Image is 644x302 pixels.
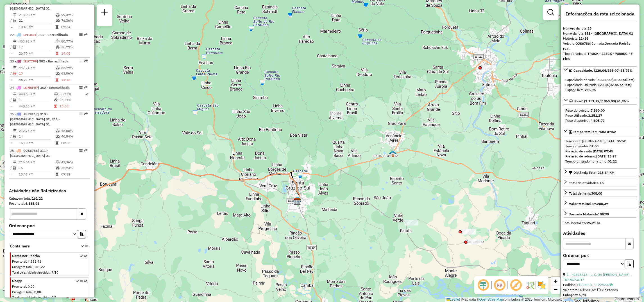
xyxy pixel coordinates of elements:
[12,253,73,258] span: Container Padrão
[563,272,632,282] a: 1 - 41816513 - L. C. DA [PERSON_NAME] - TRANSPORTE
[404,220,418,226] div: Atividade não roteirizada - BAR DO FLAVINHO
[19,65,55,71] td: 447,21 KM
[565,82,635,87] div: Capacidade Utilizada:
[12,296,50,299] span: Total de atividades/pedidos
[61,128,88,134] td: 48,08%
[10,33,68,37] span: 22 -
[61,77,88,83] td: 14:18
[19,103,54,109] td: 448,65 KM
[36,33,68,37] span: | 302 - Encruzilhada
[79,112,83,116] em: Opções
[19,51,55,56] td: 26,70 KM
[80,280,83,301] i: Opções
[79,86,83,89] em: Opções
[13,129,17,132] i: Distância Total
[294,196,301,204] img: Santa Cruz FAD
[84,149,88,152] em: Rota exportada
[10,140,13,146] td: =
[61,134,88,139] td: 46,84%
[10,112,60,126] span: 25 -
[61,12,88,18] td: 99,47%
[12,278,73,283] span: Chopp
[61,71,88,76] td: 63,06%
[563,136,637,166] div: Tempo total em rota: 07:52
[61,44,88,50] td: 36,79%
[56,19,60,22] i: % de utilização da cubagem
[610,283,613,287] i: Observações
[59,91,85,97] td: 58,33%
[462,229,476,235] div: Atividade não roteirizada - LUCIANA DOS SANTOS C
[54,93,58,96] i: % de utilização do peso
[56,25,58,29] i: Tempo total em rota
[565,77,635,82] div: Capacidade do veículo:
[554,278,557,285] span: +
[61,65,88,71] td: 82,79%
[79,149,83,152] em: Opções
[56,166,60,170] i: % de utilização da cubagem
[61,24,88,30] td: 07:34
[551,277,560,285] a: Zoom in
[10,148,50,158] span: 26 -
[77,230,86,238] button: Ordem crescente
[563,11,637,17] h4: Informações da rota selecionada
[56,40,60,43] i: % de utilização do peso
[600,181,604,185] strong: 16
[56,52,58,55] i: Tempo total em rota
[13,161,17,164] i: Distância Total
[56,13,60,17] i: % de utilização do peso
[573,130,616,134] span: Tempo total em rota: 07:52
[34,290,41,294] span: 0,00
[56,45,60,49] i: % de utilização da cubagem
[563,252,637,259] label: Ordenar por:
[563,168,637,176] a: Distância Total:215,64 KM
[19,77,55,83] td: 44,72 KM
[12,265,33,269] span: Cubagem total
[10,71,13,76] td: /
[10,243,73,249] span: Containers
[19,159,55,165] td: 215,64 KM
[588,26,591,30] strong: 26
[563,200,637,207] a: Valor total:R$ 17.280,37
[565,149,635,154] div: Previsão de saída:
[563,75,637,95] div: Capacidade: (120,04/336,00) 35,73%
[10,18,13,23] td: /
[563,220,637,226] div: Total hectolitro:
[19,97,54,103] td: 1
[56,66,60,69] i: % de utilização do peso
[525,281,534,290] img: Fluxo de ruas
[79,33,83,36] em: Opções
[591,118,605,123] strong: 4.608,73
[509,278,523,292] span: Exibir rótulo
[10,51,13,56] td: =
[563,231,637,236] h4: Atividades
[59,103,85,109] td: 10:53
[12,285,26,289] span: Peso total
[563,97,637,105] a: Peso: (3.251,27/7.860,00) 41,36%
[61,165,88,171] td: 35,73%
[13,93,17,96] i: Distância Total
[565,113,635,118] div: Peso Utilizado:
[23,59,37,63] span: IEU7799
[99,7,110,19] a: Nova sessão e pesquisa
[13,135,17,138] i: Total de Atividades
[563,26,637,31] div: Número da rota:
[617,139,626,143] strong: 06:52
[84,112,88,116] em: Rota exportada
[28,260,41,263] span: 4.585,93
[591,191,602,195] strong: 308,00
[609,83,632,87] strong: (02,86 pallets)
[19,165,55,171] td: 16
[19,91,54,97] td: 448,65 KM
[554,286,557,293] span: −
[596,154,616,158] strong: [DATE] 15:37
[563,128,637,135] a: Tempo total em rota: 07:52
[589,144,598,148] strong: 01:00
[565,159,635,164] div: Tempo dirigindo no retorno:
[446,298,460,301] a: Leaflet
[625,260,634,268] button: Ordem crescente
[563,31,637,36] div: Nome da rota:
[597,288,618,292] span: Exibir todos
[13,13,17,17] i: Distância Total
[10,85,70,90] span: 24 -
[9,222,90,229] label: Ordenar por:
